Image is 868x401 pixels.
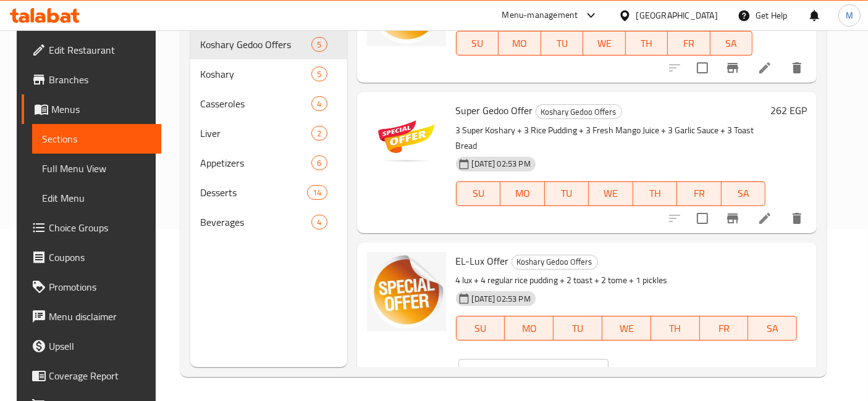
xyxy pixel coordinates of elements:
[200,67,311,81] span: Koshary
[22,302,162,331] a: Menu disclaimer
[22,331,162,361] a: Upsell
[656,320,695,337] span: TH
[782,204,812,233] button: delete
[638,184,673,202] span: TH
[312,98,326,110] span: 4
[715,35,748,52] span: SA
[311,96,327,111] div: items
[668,31,710,56] button: FR
[689,55,715,81] span: Select to update
[51,102,152,117] span: Menus
[546,35,579,52] span: TU
[22,361,162,391] a: Coverage Report
[502,8,578,23] div: Menu-management
[722,181,766,206] button: SA
[49,72,152,87] span: Branches
[312,157,326,169] span: 6
[589,181,633,206] button: WE
[49,279,152,294] span: Promotions
[636,9,718,22] div: [GEOGRAPHIC_DATA]
[312,128,326,139] span: 2
[312,217,326,228] span: 4
[550,184,584,202] span: TU
[200,215,311,229] span: Beverages
[512,255,597,269] span: Koshary Gedoo Offers
[190,59,347,89] div: Koshary5
[49,339,152,353] span: Upsell
[536,104,622,119] div: Koshary Gedoo Offers
[558,320,597,337] span: TU
[311,215,327,229] div: items
[456,273,798,288] p: 4 lux + 4 regular rice pudding + 2 toast + 2 tome + 1 pickles
[505,316,554,341] button: MO
[456,252,509,270] span: EL-Lux Offer
[49,220,152,235] span: Choice Groups
[718,365,748,395] button: Branch-specific-item
[32,183,162,213] a: Edit Menu
[782,53,812,83] button: delete
[682,184,717,202] span: FR
[311,67,327,81] div: items
[367,102,446,181] img: Super Gedoo Offer
[651,316,700,341] button: TH
[307,185,327,200] div: items
[633,181,678,206] button: TH
[200,96,311,111] span: Casseroles
[607,320,646,337] span: WE
[583,31,626,56] button: WE
[770,102,807,119] h6: 262 EGP
[22,35,162,65] a: Edit Restaurant
[638,358,665,385] button: ok
[49,368,152,383] span: Coverage Report
[467,158,536,170] span: [DATE] 02:53 PM
[49,250,152,265] span: Coupons
[512,255,598,270] div: Koshary Gedoo Offers
[312,68,326,80] span: 5
[536,105,622,119] span: Koshary Gedoo Offers
[49,43,152,57] span: Edit Restaurant
[311,155,327,170] div: items
[499,31,541,56] button: MO
[311,37,327,52] div: items
[49,309,152,324] span: Menu disclaimer
[500,181,545,206] button: MO
[677,181,722,206] button: FR
[846,9,853,22] span: M
[200,155,311,170] span: Appetizers
[748,316,797,341] button: SA
[727,184,761,202] span: SA
[22,213,162,242] a: Choice Groups
[190,89,347,118] div: Casseroles4
[42,191,152,205] span: Edit Menu
[461,320,500,337] span: SU
[42,161,152,176] span: Full Menu View
[22,242,162,272] a: Coupons
[200,37,311,52] span: Koshary Gedoo Offers
[718,204,748,233] button: Branch-specific-item
[312,39,326,51] span: 5
[705,320,744,337] span: FR
[200,126,311,141] span: Liver
[190,118,347,148] div: Liver2
[200,185,307,200] span: Desserts
[456,101,533,120] span: Super Gedoo Offer
[718,53,748,83] button: Branch-specific-item
[190,30,347,59] div: Koshary Gedoo Offers5
[782,365,812,395] button: delete
[456,31,499,56] button: SU
[456,181,500,206] button: SU
[467,364,484,379] p: EGP
[554,316,602,341] button: TU
[311,126,327,141] div: items
[32,154,162,183] a: Full Menu View
[22,94,162,124] a: Menus
[505,184,540,202] span: MO
[545,181,589,206] button: TU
